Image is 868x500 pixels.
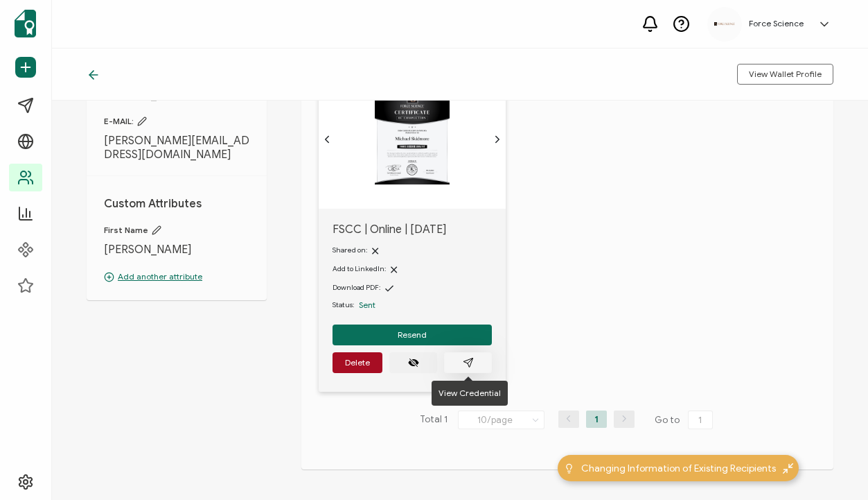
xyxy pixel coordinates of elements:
[737,64,833,85] button: View Wallet Profile
[398,331,427,339] span: Resend
[104,116,249,127] span: E-MAIL:
[104,225,249,236] span: First Name
[333,223,492,236] span: FSCC | Online | [DATE]
[714,22,735,26] img: d96c2383-09d7-413e-afb5-8f6c84c8c5d6.png
[15,10,36,37] img: sertifier-logomark-colored.svg
[581,461,776,476] span: Changing Information of Existing Recipients
[333,300,354,311] span: Status:
[655,411,716,430] span: Go to
[333,283,380,292] span: Download PDF:
[333,325,492,345] button: Resend
[333,245,367,255] span: Shared on:
[432,381,508,406] div: View Credential
[799,433,868,500] iframe: Chat Widget
[492,134,503,145] ion-icon: chevron forward outline
[333,352,382,373] button: Delete
[104,134,249,162] span: [PERSON_NAME][EMAIL_ADDRESS][DOMAIN_NAME]
[586,411,607,428] li: 1
[104,270,249,283] p: Add another attribute
[345,359,370,367] span: Delete
[749,19,804,28] h5: Force Science
[104,243,249,257] span: [PERSON_NAME]
[321,134,333,145] ion-icon: chevron back outline
[420,411,448,430] span: Total 1
[783,463,793,474] img: minimize-icon.svg
[458,411,544,429] input: Select
[104,197,249,211] h1: Custom Attributes
[463,357,474,368] ion-icon: paper plane outline
[408,357,419,368] ion-icon: eye off
[749,70,822,78] span: View Wallet Profile
[333,264,386,273] span: Add to LinkedIn:
[359,300,375,310] span: Sent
